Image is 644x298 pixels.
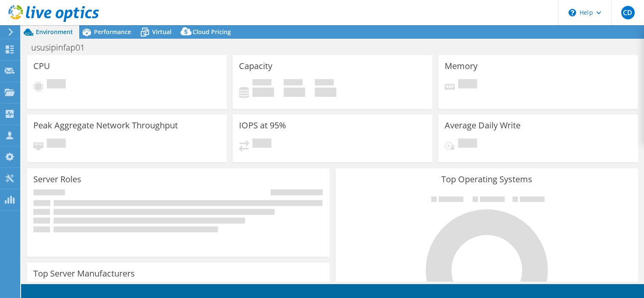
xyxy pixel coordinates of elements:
span: Used [252,79,271,88]
h4: 0 GiB [315,88,336,97]
h3: Peak Aggregate Network Throughput [33,121,178,130]
h3: Server Roles [33,175,81,184]
h3: Average Daily Write [445,121,521,130]
h4: 0 GiB [252,88,274,97]
span: CD [621,6,635,19]
span: Free [284,79,303,88]
span: Pending [458,79,477,90]
span: Cloud Pricing [193,28,231,36]
h3: Memory [445,61,478,71]
h4: 0 GiB [284,88,305,97]
svg: \n [569,9,576,16]
h3: Top Operating Systems [342,175,632,184]
span: Virtual [152,28,172,36]
span: Environment [36,28,73,36]
span: Pending [252,138,271,150]
span: Pending [47,138,66,150]
h3: Capacity [239,61,272,71]
span: Pending [458,138,477,150]
h3: IOPS at 95% [239,121,286,130]
span: Performance [94,28,131,36]
h1: ususipinfap01 [27,43,98,52]
h3: CPU [33,61,50,71]
span: Pending [47,79,66,90]
h3: Top Server Manufacturers [33,269,135,278]
span: Total [315,79,334,88]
